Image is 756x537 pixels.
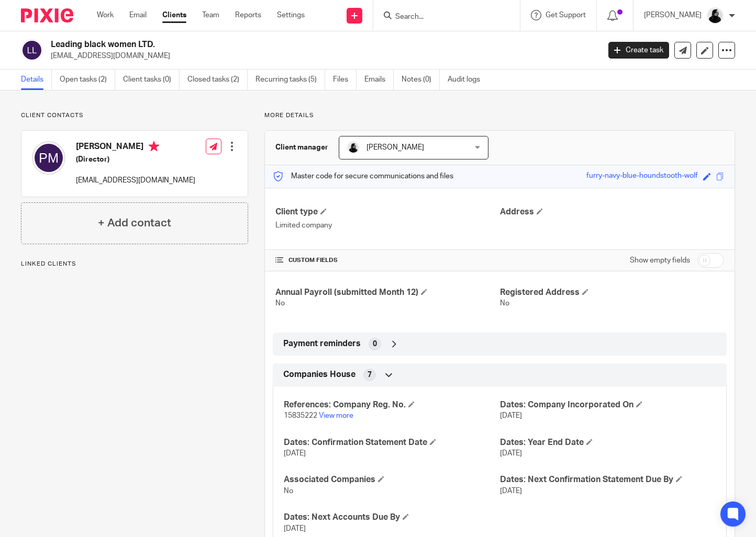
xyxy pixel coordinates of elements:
[275,220,499,231] p: Limited company
[368,370,372,380] span: 7
[98,215,171,231] h4: + Add contact
[284,412,317,419] span: 15835222
[162,10,186,20] a: Clients
[500,474,716,485] h4: Dates: Next Confirmation Statement Due By
[76,154,195,165] h5: (Director)
[264,111,735,120] p: More details
[333,70,357,90] a: Files
[347,141,360,154] img: PHOTO-2023-03-20-11-06-28%203.jpg
[394,13,488,22] input: Search
[277,10,305,20] a: Settings
[51,39,484,50] h2: Leading black women LTD.
[644,10,702,20] p: [PERSON_NAME]
[21,8,73,22] img: Pixie
[364,70,394,90] a: Emails
[283,369,355,380] span: Companies House
[123,70,180,90] a: Client tasks (0)
[275,207,499,218] h4: Client type
[448,70,488,90] a: Audit logs
[546,12,586,19] span: Get Support
[187,70,248,90] a: Closed tasks (2)
[500,412,522,419] span: [DATE]
[149,141,159,152] i: Primary
[51,51,593,61] p: [EMAIL_ADDRESS][DOMAIN_NAME]
[500,487,522,495] span: [DATE]
[283,338,361,349] span: Payment reminders
[21,70,52,90] a: Details
[284,437,499,448] h4: Dates: Confirmation Statement Date
[275,256,499,265] h4: CUSTOM FIELDS
[60,70,115,90] a: Open tasks (2)
[76,175,195,186] p: [EMAIL_ADDRESS][DOMAIN_NAME]
[373,339,377,349] span: 0
[586,170,698,182] div: furry-navy-blue-houndstooth-wolf
[284,450,306,457] span: [DATE]
[500,287,724,298] h4: Registered Address
[500,399,716,410] h4: Dates: Company Incorporated On
[500,450,522,457] span: [DATE]
[284,525,306,532] span: [DATE]
[284,399,499,410] h4: References: Company Reg. No.
[284,474,499,485] h4: Associated Companies
[275,287,499,298] h4: Annual Payroll (submitted Month 12)
[366,144,424,151] span: [PERSON_NAME]
[402,70,440,90] a: Notes (0)
[500,437,716,448] h4: Dates: Year End Date
[32,141,65,175] img: svg%3E
[129,10,147,20] a: Email
[284,512,499,523] h4: Dates: Next Accounts Due By
[202,10,219,20] a: Team
[630,255,690,266] label: Show empty fields
[500,300,509,307] span: No
[707,7,724,24] img: PHOTO-2023-03-20-11-06-28%203.jpg
[255,70,325,90] a: Recurring tasks (5)
[275,142,328,153] h3: Client manager
[608,42,669,59] a: Create task
[235,10,261,20] a: Reports
[21,111,248,120] p: Client contacts
[273,171,453,181] p: Master code for secure communications and files
[97,10,114,20] a: Work
[275,300,285,307] span: No
[76,141,195,154] h4: [PERSON_NAME]
[284,487,293,495] span: No
[21,39,43,61] img: svg%3E
[319,412,353,419] a: View more
[500,207,724,218] h4: Address
[21,260,248,268] p: Linked clients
